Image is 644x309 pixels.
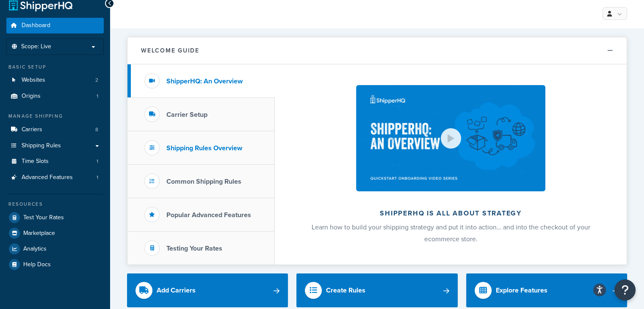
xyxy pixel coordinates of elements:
[6,122,104,138] a: Carriers8
[23,214,64,221] span: Test Your Rates
[22,174,73,181] span: Advanced Features
[6,201,104,208] div: Resources
[127,37,627,64] button: Welcome Guide
[141,47,199,54] h2: Welcome Guide
[6,72,104,88] li: Websites
[6,210,104,225] a: Test Your Rates
[6,88,104,104] a: Origins1
[22,77,45,84] span: Websites
[312,222,590,244] span: Learn how to build your shipping strategy and put it into action… and into the checkout of your e...
[6,154,104,169] li: Time Slots
[466,273,627,307] a: Explore Features
[356,85,545,191] img: ShipperHQ is all about strategy
[6,72,104,88] a: Websites2
[326,284,365,296] div: Create Rules
[22,158,49,165] span: Time Slots
[22,93,41,100] span: Origins
[166,111,207,119] h3: Carrier Setup
[97,93,98,100] span: 1
[23,261,51,268] span: Help Docs
[22,22,50,29] span: Dashboard
[6,122,104,138] li: Carriers
[6,63,104,71] div: Basic Setup
[95,126,98,133] span: 8
[6,170,104,185] li: Advanced Features
[6,18,104,33] a: Dashboard
[6,138,104,154] a: Shipping Rules
[166,178,241,185] h3: Common Shipping Rules
[22,126,42,133] span: Carriers
[97,158,98,165] span: 1
[166,211,251,219] h3: Popular Advanced Features
[6,154,104,169] a: Time Slots1
[614,279,636,301] button: Open Resource Center
[95,77,98,84] span: 2
[166,77,243,85] h3: ShipperHQ: An Overview
[127,273,288,307] a: Add Carriers
[22,142,61,149] span: Shipping Rules
[157,284,196,296] div: Add Carriers
[6,241,104,257] a: Analytics
[97,174,98,181] span: 1
[6,257,104,272] a: Help Docs
[297,210,604,217] h2: ShipperHQ is all about strategy
[23,230,55,237] span: Marketplace
[6,226,104,241] a: Marketplace
[6,170,104,185] a: Advanced Features1
[166,245,222,252] h3: Testing Your Rates
[166,144,242,152] h3: Shipping Rules Overview
[296,273,457,307] a: Create Rules
[6,88,104,104] li: Origins
[23,246,47,253] span: Analytics
[21,43,51,50] span: Scope: Live
[496,284,547,296] div: Explore Features
[6,113,104,120] div: Manage Shipping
